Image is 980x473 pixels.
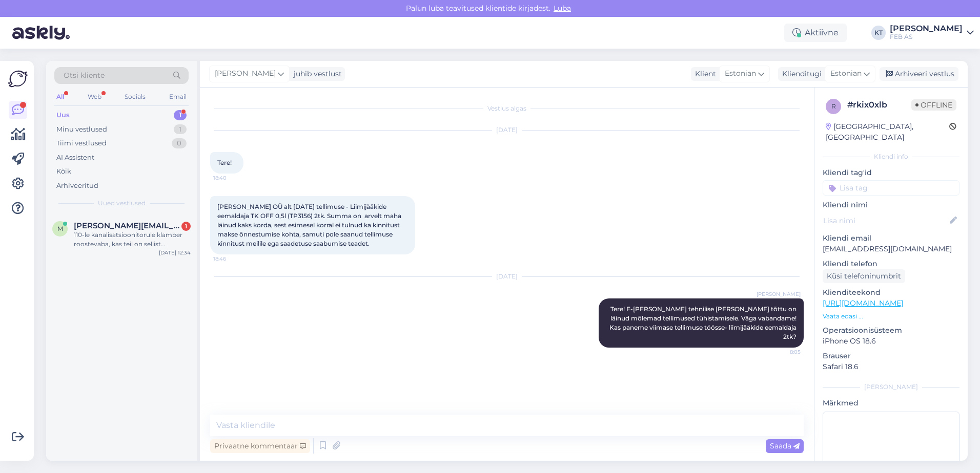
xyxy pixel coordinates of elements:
[890,25,963,33] div: [PERSON_NAME]
[217,203,403,247] span: [PERSON_NAME] OÜ alt [DATE] tellimuse - Liimijääkide eemaldaja TK OFF 0,5l (TP3156) 2tk. Summa on...
[210,439,310,453] div: Privaatne kommentaar
[56,138,107,148] div: Tiimi vestlused
[871,26,886,40] div: KT
[823,180,959,196] input: Lisa tag
[550,4,574,13] span: Luba
[217,159,232,166] span: Tere!
[210,125,804,135] div: [DATE]
[823,287,959,298] p: Klienditeekond
[86,90,104,103] div: Web
[826,121,949,143] div: [GEOGRAPHIC_DATA], [GEOGRAPHIC_DATA]
[56,181,98,191] div: Arhiveeritud
[210,104,804,113] div: Vestlus algas
[174,124,187,135] div: 1
[57,225,63,232] span: m
[823,361,959,372] p: Safari 18.6
[823,351,959,361] p: Brauser
[691,69,716,79] div: Klient
[56,110,70,120] div: Uus
[167,90,189,103] div: Email
[172,138,187,148] div: 0
[213,174,252,182] span: 18:40
[847,99,911,111] div: # rkix0xlb
[831,102,836,110] span: r
[911,99,956,111] span: Offline
[181,222,191,231] div: 1
[290,69,342,79] div: juhib vestlust
[784,24,847,42] div: Aktiivne
[880,67,958,81] div: Arhiveeri vestlus
[823,325,959,336] p: Operatsioonisüsteem
[823,298,903,308] a: [URL][DOMAIN_NAME]
[64,70,105,81] span: Otsi kliente
[823,398,959,408] p: Märkmed
[823,269,905,283] div: Küsi telefoninumbrit
[74,221,180,230] span: marek.toht@fimarek.ee
[98,199,146,208] span: Uued vestlused
[823,336,959,347] p: iPhone OS 18.6
[890,25,974,41] a: [PERSON_NAME]FEB AS
[823,152,959,161] div: Kliendi info
[823,233,959,244] p: Kliendi email
[823,259,959,269] p: Kliendi telefon
[609,305,798,340] span: Tere! E-[PERSON_NAME] tehnilise [PERSON_NAME] tõttu on läinud mõlemad tellimused tühistamisele. V...
[213,255,252,263] span: 18:46
[56,153,94,163] div: AI Assistent
[74,230,191,249] div: 110-le kanalisatsioonitorule klamber roostevaba, kas teil on sellist [PERSON_NAME]?
[823,167,959,178] p: Kliendi tag'id
[757,290,801,298] span: [PERSON_NAME]
[159,249,191,256] div: [DATE] 12:34
[823,244,959,254] p: [EMAIL_ADDRESS][DOMAIN_NAME]
[770,441,800,450] span: Saada
[8,69,28,89] img: Askly Logo
[762,348,801,356] span: 8:05
[174,110,187,120] div: 1
[830,68,862,79] span: Estonian
[823,312,959,321] p: Vaata edasi ...
[823,215,948,226] input: Lisa nimi
[215,68,276,79] span: [PERSON_NAME]
[725,68,756,79] span: Estonian
[56,166,71,177] div: Kõik
[54,90,66,103] div: All
[778,69,822,79] div: Klienditugi
[56,124,107,135] div: Minu vestlused
[823,200,959,210] p: Kliendi nimi
[122,90,148,103] div: Socials
[210,272,804,281] div: [DATE]
[823,382,959,392] div: [PERSON_NAME]
[890,33,963,41] div: FEB AS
